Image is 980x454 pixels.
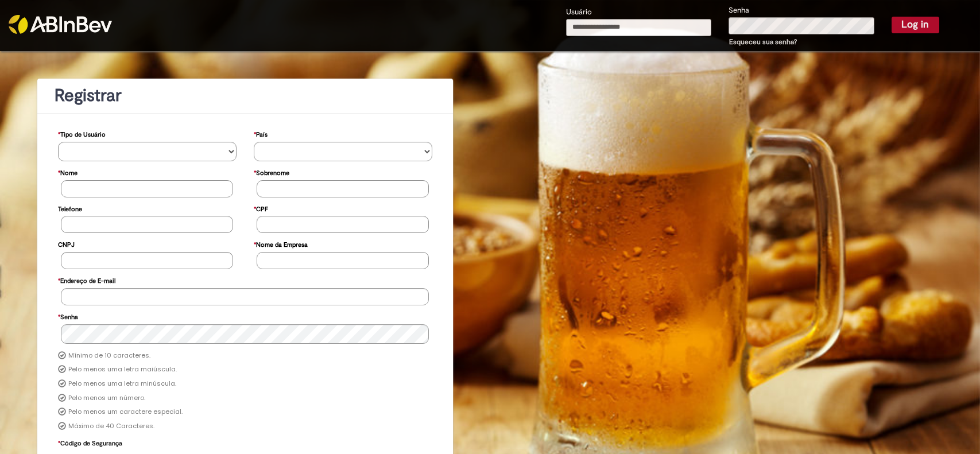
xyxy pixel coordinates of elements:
label: Nome da Empresa [254,235,308,252]
label: Mínimo de 10 caracteres. [68,351,150,360]
label: Sobrenome [254,164,289,180]
label: Telefone [58,200,82,216]
label: Senha [58,308,78,324]
label: País [254,125,268,142]
img: ABInbev-white.png [9,15,112,34]
label: Código de Segurança [58,434,122,451]
label: Máximo de 40 Caracteres. [68,422,154,431]
label: CPF [254,200,268,216]
label: Senha [729,5,749,16]
h1: Registrar [55,86,436,105]
label: Tipo de Usuário [58,125,106,142]
label: Pelo menos um número. [68,394,145,403]
label: Nome [58,164,78,180]
label: Pelo menos um caractere especial. [68,408,183,417]
label: Usuário [566,7,592,18]
label: Endereço de E-mail [58,271,115,288]
a: Esqueceu sua senha? [729,37,797,46]
label: CNPJ [58,235,75,252]
label: Pelo menos uma letra minúscula. [68,379,176,389]
label: Pelo menos uma letra maiúscula. [68,365,177,374]
button: Log in [892,17,939,33]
